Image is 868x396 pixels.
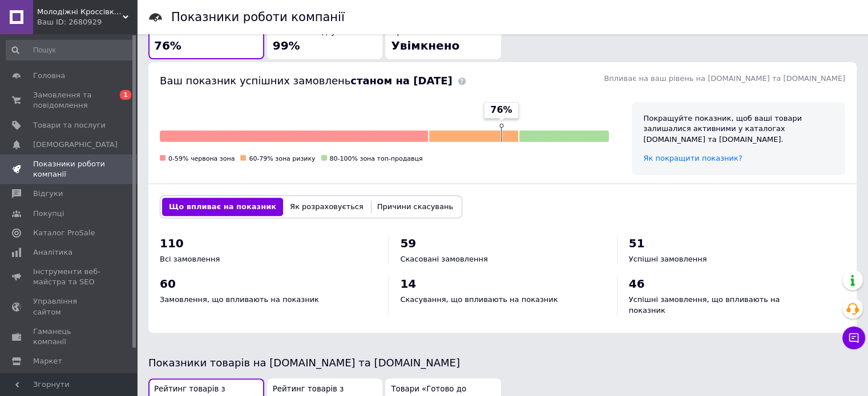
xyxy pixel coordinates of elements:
span: Успішні замовлення [629,255,707,263]
span: 51 [629,236,645,250]
span: Інструменти веб-майстра та SEO [33,267,106,287]
span: 99% [273,39,300,52]
span: 60-79% зона ризику [249,155,315,162]
span: 76% [490,104,512,116]
h1: Показники роботи компанії [171,10,345,24]
span: Ваш показник успішних замовлень [160,75,453,87]
div: Покращуйте показник, щоб ваші товари залишалися активними у каталогах [DOMAIN_NAME] та [DOMAIN_NA... [643,113,834,145]
div: Ваш ID: 2680929 [37,17,137,27]
span: Маркет [33,356,62,366]
button: Як розраховується [283,198,370,216]
span: 1 [120,90,131,100]
button: Чат з покупцем [842,326,865,349]
span: Аналітика [33,247,72,258]
span: Відгуки [33,189,63,199]
b: станом на [DATE] [350,75,452,87]
span: Впливає на ваш рівень на [DOMAIN_NAME] та [DOMAIN_NAME] [604,74,845,83]
span: Всі замовлення [160,255,220,263]
span: Скасування, що впливають на показник [400,295,558,304]
span: 60 [160,277,176,291]
input: Пошук [6,40,135,60]
span: Гаманець компанії [33,326,106,347]
button: Пром-оплатаУвімкнено [385,21,501,59]
button: Що впливає на показник [162,198,283,216]
span: Показники товарів на [DOMAIN_NAME] та [DOMAIN_NAME] [148,357,460,369]
span: 110 [160,236,184,250]
span: 0-59% червона зона [168,155,235,162]
button: Успішні замовлення76% [148,21,264,59]
span: Замовлення, що впливають на показник [160,295,319,304]
span: Молодіжні Кроссівки та Аксесуари [37,7,123,17]
span: Управління сайтом [33,296,106,317]
span: 59 [400,236,416,250]
span: Увімкнено [391,39,459,52]
span: Покупці [33,209,64,219]
span: 46 [629,277,645,291]
span: 76% [154,39,181,52]
span: Скасовані замовлення [400,255,487,263]
span: 80-100% зона топ-продавця [330,155,423,162]
span: Замовлення та повідомлення [33,90,106,111]
span: Товари та послуги [33,120,106,130]
span: Головна [33,71,65,81]
a: Як покращити показник? [643,154,742,162]
button: Причини скасувань [370,198,460,216]
span: 14 [400,277,416,291]
span: Показники роботи компанії [33,159,106,179]
span: [DEMOGRAPHIC_DATA] [33,140,118,150]
span: Успішні замовлення, що впливають на показник [629,295,780,314]
span: Каталог ProSale [33,228,95,238]
button: Позитивні відгуки99% [267,21,383,59]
